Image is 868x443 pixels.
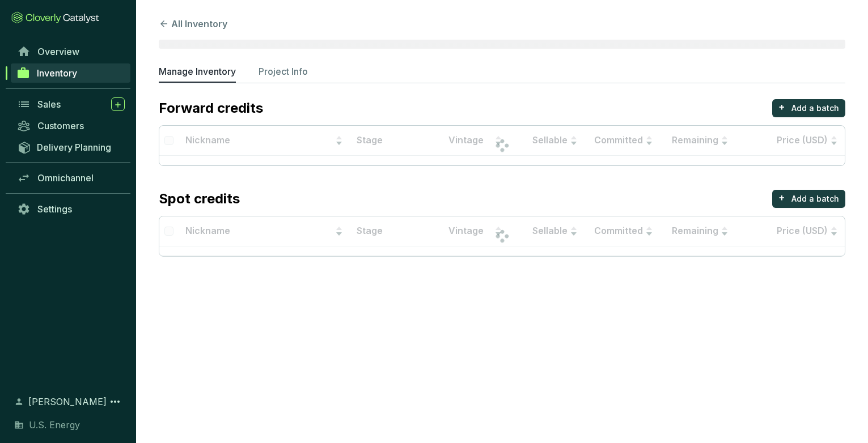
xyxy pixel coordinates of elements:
p: Manage Inventory [159,65,236,78]
span: Sales [37,99,61,110]
a: Sales [11,95,130,114]
p: Add a batch [791,193,839,205]
button: All Inventory [159,17,227,31]
a: Overview [11,42,130,61]
span: U.S. Energy [29,418,80,432]
p: Add a batch [791,103,839,114]
span: Omnichannel [37,172,94,184]
p: Forward credits [159,99,263,117]
span: Settings [37,203,72,215]
p: Project Info [259,65,308,78]
a: Settings [11,199,130,219]
p: Spot credits [159,190,240,208]
a: Delivery Planning [11,138,130,156]
p: + [778,190,785,206]
button: +Add a batch [772,99,845,117]
span: [PERSON_NAME] [28,395,107,408]
span: Overview [37,46,79,57]
span: Inventory [37,67,77,79]
a: Inventory [11,63,130,83]
span: Customers [37,120,84,131]
p: + [778,99,785,115]
a: Customers [11,116,130,135]
button: +Add a batch [772,190,845,208]
span: Delivery Planning [37,142,111,153]
a: Omnichannel [11,168,130,188]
